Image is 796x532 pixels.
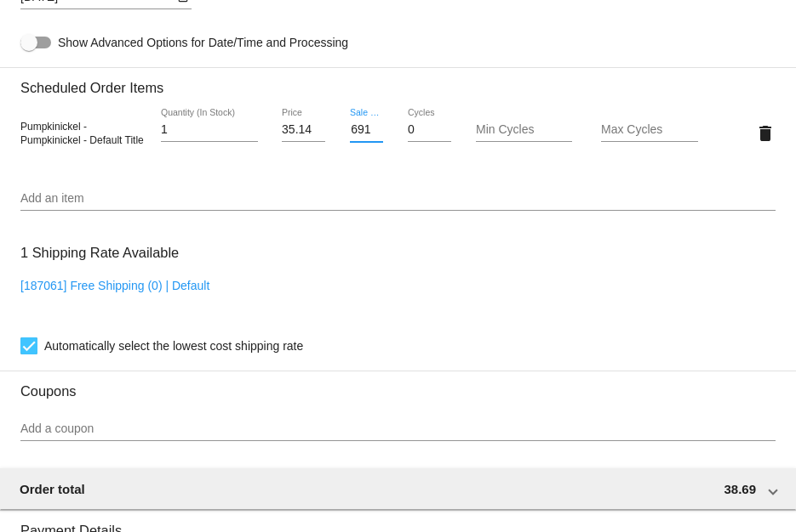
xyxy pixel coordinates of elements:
input: Sale Price [350,123,384,137]
a: [187061] Free Shipping (0) | Default [20,279,209,292]
h3: Scheduled Order Items [20,67,776,96]
h3: Coupons [20,371,776,399]
h3: 1 Shipping Rate Available [20,235,179,271]
input: Cycles [408,123,451,137]
span: Pumpkinickel - Pumpkinickel - Default Title [20,121,144,146]
span: Show Advanced Options for Date/Time and Processing [58,34,348,51]
span: Order total [20,482,85,496]
input: Add a coupon [20,422,776,436]
span: 38.69 [724,482,756,496]
input: Add an item [20,192,776,206]
span: Automatically select the lowest cost shipping rate [44,336,303,356]
input: Quantity (In Stock) [161,123,258,137]
mat-icon: delete [755,123,776,144]
input: Min Cycles [476,123,573,137]
input: Price [282,123,325,137]
input: Max Cycles [601,123,698,137]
